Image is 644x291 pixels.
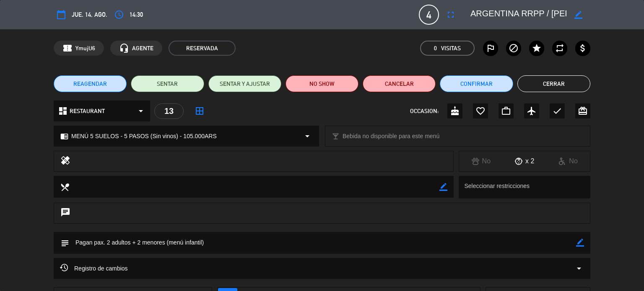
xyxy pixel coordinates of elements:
[208,75,281,92] button: SENTAR Y AJUSTAR
[459,156,503,167] div: No
[509,43,519,53] i: block
[546,156,590,167] div: No
[119,43,129,53] i: headset_mic
[114,10,124,20] i: access_time
[332,132,340,140] i: local_bar
[131,75,204,92] button: SENTAR
[501,106,511,116] i: work_outline
[73,80,107,88] span: REAGENDAR
[552,106,562,116] i: check
[578,106,588,116] i: card_giftcard
[60,207,70,219] i: chat
[363,75,436,92] button: Cancelar
[71,131,217,141] span: MENÚ 5 SUELOS - 5 PASOS (Sin vinos) - 105.000ARS
[434,44,437,53] span: 0
[450,106,460,116] i: cake
[130,10,143,20] span: 14:30
[75,44,95,53] span: YmujU6
[441,44,461,53] em: Visitas
[486,43,496,53] i: outlined_flag
[440,75,513,92] button: Confirmar
[302,131,312,141] i: arrow_drop_down
[169,41,236,56] span: RESERVADA
[475,106,486,116] i: favorite_border
[72,10,107,20] span: jue. 14, ago.
[60,182,69,191] i: local_dining
[60,155,70,167] i: healing
[419,5,439,25] span: 4
[517,75,590,92] button: Cerrar
[56,10,66,20] i: calendar_today
[576,239,584,247] i: border_color
[195,106,205,116] i: border_all
[578,43,588,53] i: attach_money
[574,11,582,19] i: border_color
[70,106,105,116] span: RESTAURANT
[527,106,537,116] i: airplanemode_active
[136,106,146,116] i: arrow_drop_down
[503,156,546,167] div: x 2
[574,263,584,273] i: arrow_drop_down
[439,183,447,191] i: border_color
[286,75,358,92] button: NO SHOW
[60,263,128,273] span: Registro de cambios
[446,10,456,20] i: fullscreen
[60,132,68,140] i: chrome_reader_mode
[343,131,439,141] span: Bebida no disponible para este menú
[154,103,184,119] div: 13
[555,43,565,53] i: repeat
[532,43,542,53] i: star
[410,106,439,116] span: OCCASION:
[62,43,73,53] span: confirmation_number
[60,238,69,247] i: subject
[58,106,68,116] i: dashboard
[132,44,153,53] span: AGENTE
